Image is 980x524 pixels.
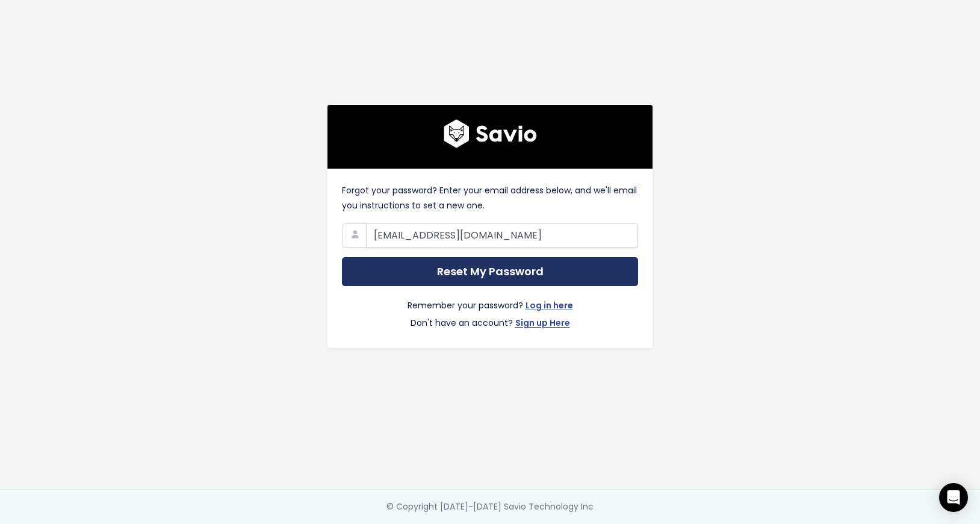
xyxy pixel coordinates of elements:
p: Forgot your password? Enter your email address below, and we'll email you instructions to set a n... [342,183,638,213]
div: Remember your password? Don't have an account? [342,286,638,333]
input: Your Email Address [366,223,638,248]
a: Sign up Here [515,316,570,333]
input: Reset My Password [342,257,638,287]
a: Log in here [526,298,573,316]
div: © Copyright [DATE]-[DATE] Savio Technology Inc [386,499,594,514]
img: logo600x187.a314fd40982d.png [444,119,537,148]
div: Open Intercom Messenger [939,483,968,512]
